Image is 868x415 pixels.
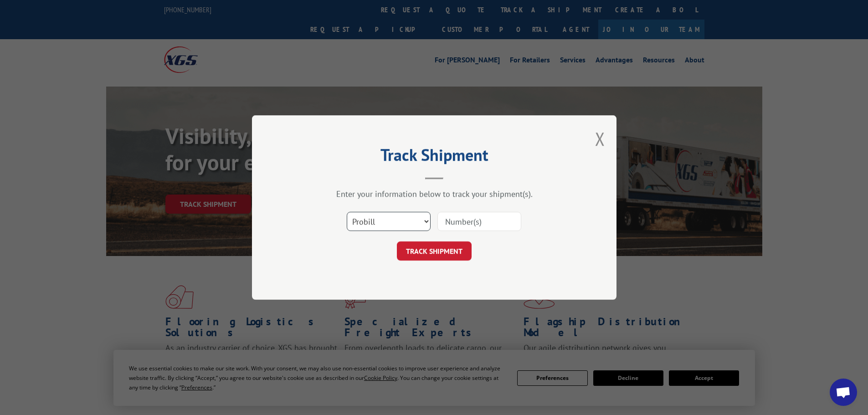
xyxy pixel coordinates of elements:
[298,189,571,199] div: Enter your information below to track your shipment(s).
[437,212,521,231] input: Number(s)
[298,149,571,166] h2: Track Shipment
[830,379,857,406] div: Open chat
[397,241,472,261] button: TRACK SHIPMENT
[595,127,605,151] button: Close modal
